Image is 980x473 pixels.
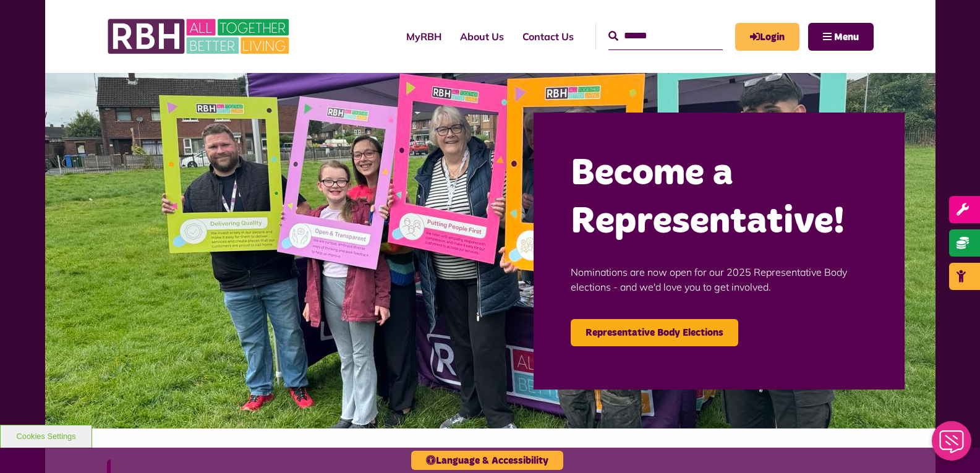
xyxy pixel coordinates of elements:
[735,23,799,51] a: MyRBH
[45,73,935,428] img: Image (22)
[513,20,583,53] a: Contact Us
[924,417,980,473] iframe: Netcall Web Assistant for live chat
[411,451,563,470] button: Language & Accessibility
[571,150,867,246] h2: Become a Representative!
[834,32,859,42] span: Menu
[571,246,867,313] p: Nominations are now open for our 2025 Representative Body elections - and we'd love you to get in...
[808,23,874,51] button: Navigation
[571,319,738,346] a: Representative Body Elections
[397,20,451,53] a: MyRBH
[107,12,292,61] img: RBH
[608,23,723,49] input: Search
[451,20,513,53] a: About Us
